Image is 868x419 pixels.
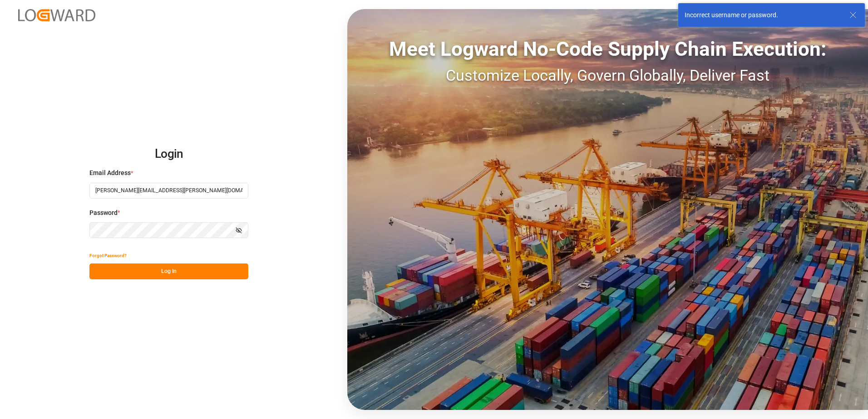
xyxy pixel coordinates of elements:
div: Customize Locally, Govern Globally, Deliver Fast [347,64,868,87]
span: Password [89,208,118,218]
input: Enter your email [89,183,248,199]
button: Log In [89,263,248,279]
button: Forgot Password? [89,248,127,263]
img: Logward_new_orange.png [18,9,95,21]
span: Email Address [89,168,131,178]
div: Incorrect username or password. [685,10,841,20]
div: Meet Logward No-Code Supply Chain Execution: [347,34,868,64]
h2: Login [89,140,248,169]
